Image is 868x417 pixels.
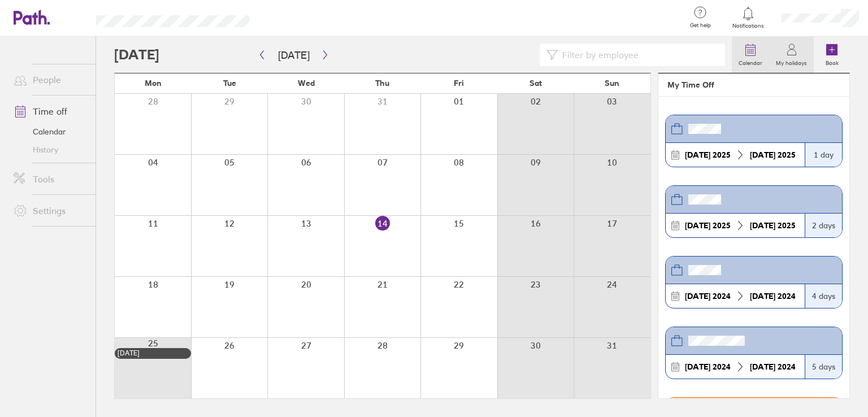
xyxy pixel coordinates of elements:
strong: [DATE] [750,220,775,231]
div: 1 day [805,143,842,167]
strong: [DATE] [685,150,710,160]
strong: [DATE] [750,150,775,160]
span: Sat [530,79,542,88]
div: 2 days [805,214,842,237]
div: 5 days [805,355,842,379]
a: Time off [5,100,96,123]
input: Filter by employee [558,44,718,66]
span: Get help [682,22,719,29]
a: [DATE] 2024[DATE] 20244 days [665,256,843,309]
a: [DATE] 2024[DATE] 20245 days [665,327,843,379]
label: Book [819,57,845,67]
button: [DATE] [269,46,319,64]
strong: [DATE] [750,291,775,301]
div: 2025 [680,221,735,230]
div: 2025 [680,150,735,159]
span: Mon [145,79,162,88]
a: My holidays [769,37,814,73]
header: My Time Off [658,73,849,97]
a: Tools [5,168,96,190]
span: Notifications [730,23,767,29]
span: Sun [605,79,619,88]
a: [DATE] 2025[DATE] 20251 day [665,115,843,167]
div: 2024 [745,362,800,371]
span: Wed [298,79,315,88]
label: Calendar [732,57,769,67]
strong: [DATE] [685,220,710,231]
div: 2025 [745,150,800,159]
div: [DATE] [118,349,188,357]
div: 4 days [805,284,842,308]
div: 2025 [745,221,800,230]
a: Book [814,37,850,73]
a: Notifications [730,6,767,29]
label: My holidays [769,57,814,67]
a: Settings [5,199,96,222]
a: Calendar [5,123,96,141]
a: People [5,68,96,91]
strong: [DATE] [750,362,775,372]
span: Thu [375,79,389,88]
strong: [DATE] [685,291,710,301]
a: History [5,141,96,159]
a: [DATE] 2025[DATE] 20252 days [665,185,843,238]
div: 2024 [680,362,735,371]
div: 2024 [680,292,735,301]
span: Tue [223,79,236,88]
div: 2024 [745,292,800,301]
span: Fri [454,79,464,88]
a: Calendar [732,37,769,73]
strong: [DATE] [685,362,710,372]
